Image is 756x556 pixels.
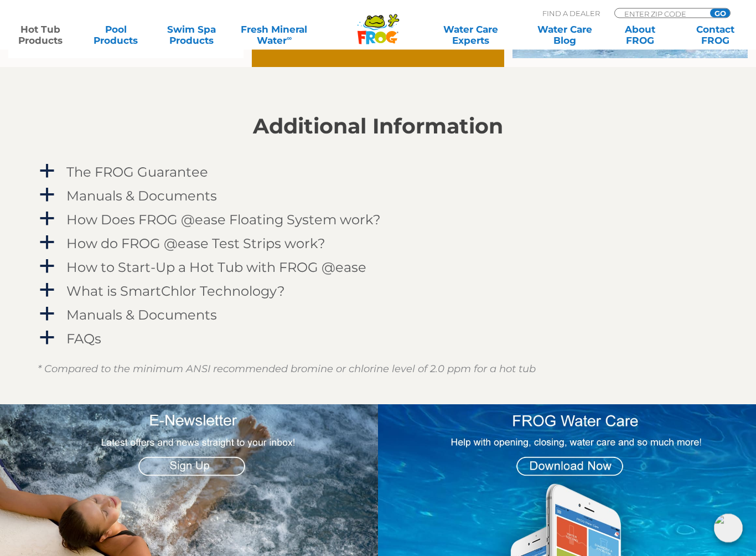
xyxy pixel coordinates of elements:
sup: ∞ [287,34,292,42]
a: Fresh MineralWater∞ [237,24,311,46]
a: a How Does FROG @ease Floating System work? [38,210,718,230]
em: * Compared to the minimum ANSI recommended bromine or chlorine level of 2.0 ppm for a hot tub [38,363,536,375]
a: a How to Start-Up a Hot Tub with FROG @ease [38,258,718,278]
h4: How to Start-Up a Hot Tub with FROG @ease [66,260,366,275]
a: Water CareBlog [535,24,594,46]
img: openIcon [714,514,743,543]
a: a What is SmartChlor Technology? [38,281,718,302]
h4: The FROG Guarantee [66,165,208,180]
h4: Manuals & Documents [66,308,217,323]
a: a The FROG Guarantee [38,162,718,183]
input: GO [710,9,730,18]
a: a How do FROG @ease Test Strips work? [38,234,718,254]
a: AboutFROG [611,24,670,46]
a: a Manuals & Documents [38,305,718,326]
a: a FAQs [38,329,718,349]
span: a [39,211,55,228]
p: Find A Dealer [542,8,600,18]
span: a [39,330,55,347]
a: Water CareExperts [423,24,518,46]
h4: What is SmartChlor Technology? [66,284,285,299]
h4: FAQs [66,332,101,347]
a: ContactFROG [686,24,745,46]
span: a [39,259,55,275]
h2: Additional Information [38,115,718,139]
h4: How Does FROG @ease Floating System work? [66,213,381,228]
span: a [39,235,55,251]
span: a [39,163,55,180]
span: a [39,306,55,323]
h4: Manuals & Documents [66,189,217,204]
a: a Manuals & Documents [38,186,718,207]
span: a [39,187,55,204]
h4: How do FROG @ease Test Strips work? [66,236,325,251]
a: PoolProducts [86,24,145,46]
a: Swim SpaProducts [162,24,221,46]
span: a [39,282,55,299]
input: Zip Code Form [623,9,698,18]
a: Hot TubProducts [11,24,70,46]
